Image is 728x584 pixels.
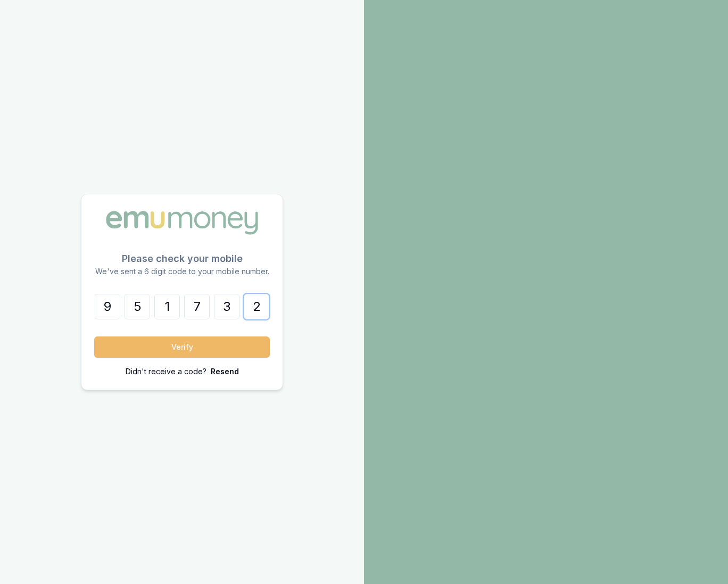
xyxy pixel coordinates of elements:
p: Didn't receive a code? [126,366,206,377]
button: Verify [94,336,270,358]
p: Resend [211,366,239,377]
img: Emu Money [102,207,262,238]
p: Please check your mobile [94,251,270,266]
p: We've sent a 6 digit code to your mobile number. [94,266,270,277]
